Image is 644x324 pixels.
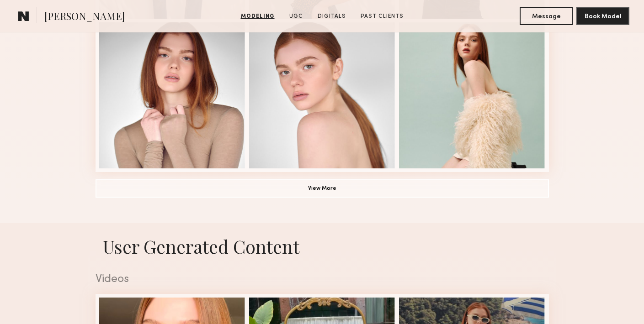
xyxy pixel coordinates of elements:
[357,12,407,21] a: Past Clients
[520,7,573,25] button: Message
[286,12,307,21] a: UGC
[314,12,350,21] a: Digitals
[576,12,629,20] a: Book Model
[44,9,125,25] span: [PERSON_NAME]
[237,12,278,21] a: Modeling
[576,7,629,25] button: Book Model
[96,273,549,285] div: Videos
[88,234,556,258] h1: User Generated Content
[96,179,549,198] button: View More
